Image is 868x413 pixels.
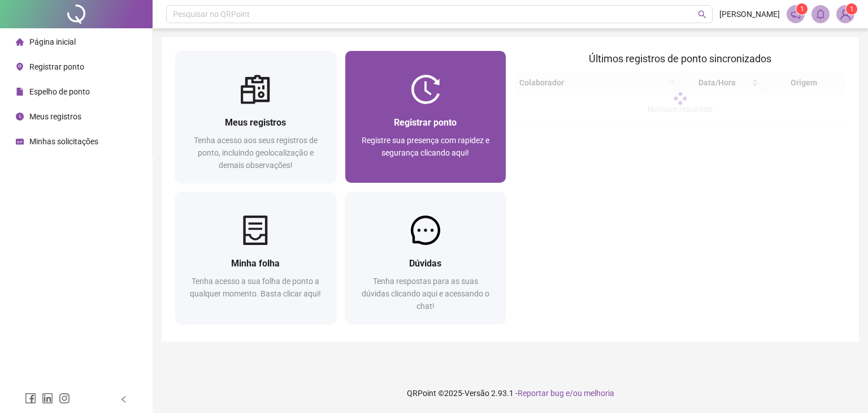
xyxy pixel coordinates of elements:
span: clock-circle [16,113,24,121]
a: Registrar pontoRegistre sua presença com rapidez e segurança clicando aqui! [345,51,506,183]
a: DúvidasTenha respostas para as suas dúvidas clicando aqui e acessando o chat! [345,192,506,324]
a: Meus registrosTenha acesso aos seus registros de ponto, incluindo geolocalização e demais observa... [175,51,336,183]
sup: 1 [796,3,808,15]
span: Versão [465,389,489,398]
span: Espelho de ponto [29,87,90,96]
span: notification [791,9,801,19]
span: Dúvidas [409,258,441,269]
span: Minhas solicitações [29,137,98,146]
span: Tenha acesso a sua folha de ponto a qualquer momento. Basta clicar aqui! [190,277,321,298]
a: Minha folhaTenha acesso a sua folha de ponto a qualquer momento. Basta clicar aqui! [175,192,336,324]
span: 1 [850,5,854,13]
span: search [698,10,706,19]
span: file [16,88,24,96]
span: left [120,395,128,403]
span: Tenha acesso aos seus registros de ponto, incluindo geolocalização e demais observações! [194,136,318,170]
span: Minha folha [231,258,280,269]
span: Meus registros [225,117,286,128]
span: [PERSON_NAME] [719,8,780,20]
footer: QRPoint © 2025 - 2.93.1 - [153,373,868,413]
span: Registrar ponto [394,117,457,128]
span: home [16,38,24,46]
span: Reportar bug e/ou melhoria [518,389,614,398]
span: instagram [59,393,70,404]
span: Tenha respostas para as suas dúvidas clicando aqui e acessando o chat! [362,277,489,311]
span: Meus registros [29,112,81,121]
span: facebook [25,393,36,404]
span: Registrar ponto [29,62,84,71]
sup: Atualize o seu contato no menu Meus Dados [846,3,857,15]
span: bell [815,9,826,19]
img: 89967 [837,6,854,23]
span: 1 [800,5,804,13]
span: schedule [16,137,24,145]
span: Últimos registros de ponto sincronizados [589,53,771,64]
span: environment [16,63,24,71]
span: Registre sua presença com rapidez e segurança clicando aqui! [362,136,489,157]
span: Página inicial [29,37,76,46]
span: linkedin [42,393,53,404]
